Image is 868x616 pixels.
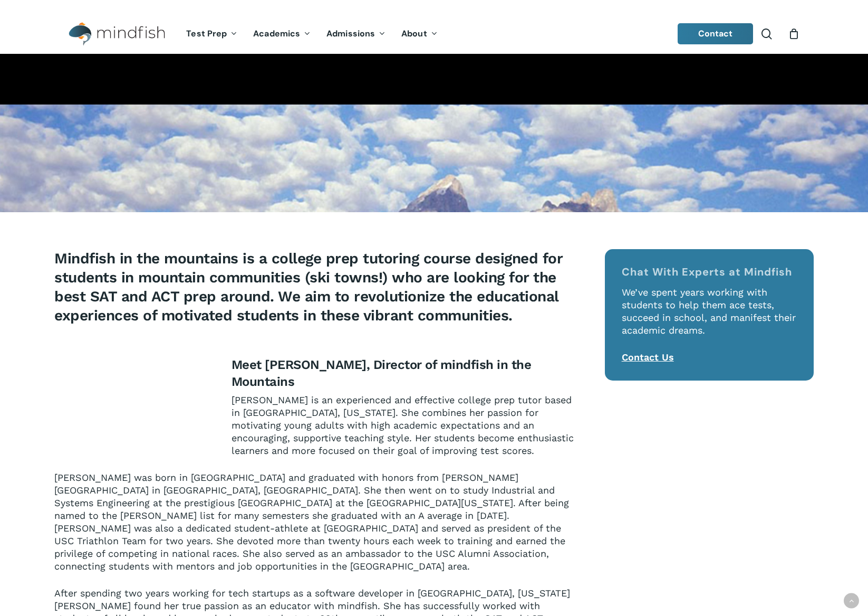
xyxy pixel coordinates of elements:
a: Academics [245,30,319,39]
h4: Chat With Experts at Mindfish [622,266,797,278]
iframe: Chatbot [629,538,853,601]
a: Contact [678,23,754,44]
header: Main Menu [54,14,814,54]
p: [PERSON_NAME] was born in [GEOGRAPHIC_DATA] and graduated with honors from [PERSON_NAME][GEOGRAPH... [54,471,574,587]
nav: Main Menu [178,14,445,54]
p: [PERSON_NAME] is an experienced and effective college prep tutor based in [GEOGRAPHIC_DATA], [US_... [232,394,574,457]
span: Contact [698,28,733,39]
span: Admissions [326,28,375,39]
strong: Meet [PERSON_NAME], Director of mindfish in the Mountains [232,357,532,389]
span: Academics [253,28,300,39]
a: Contact Us [622,352,674,363]
a: Test Prep [178,30,245,39]
a: Cart [788,28,799,40]
span: Test Prep [186,28,227,39]
a: About [393,30,446,39]
a: Admissions [319,30,393,39]
p: We’ve spent years working with students to help them ace tests, succeed in school, and manifest t... [622,286,797,351]
strong: Mindfish in the mountains is a college prep tutoring course designed for students in mountain com... [54,250,562,324]
span: About [401,28,427,39]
